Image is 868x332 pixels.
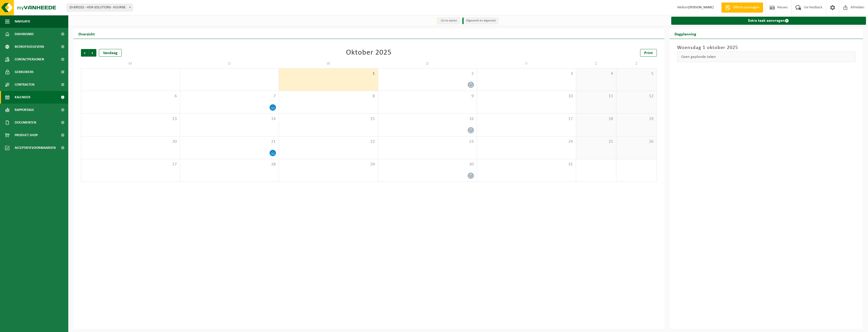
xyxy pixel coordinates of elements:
[15,91,30,104] span: Kalender
[84,116,177,122] span: 13
[99,49,122,57] div: Vandaag
[688,6,714,9] strong: [PERSON_NAME]
[640,49,657,57] a: Print
[576,59,616,68] td: Z
[281,116,375,122] span: 15
[89,49,96,57] span: Volgende
[281,93,375,99] span: 8
[381,93,474,99] span: 9
[73,29,100,39] h2: Overzicht
[480,139,573,145] span: 24
[437,17,460,24] li: Uit te voeren
[462,17,498,24] li: Afgewerkt en afgemeld
[381,116,474,122] span: 16
[84,139,177,145] span: 20
[15,78,34,91] span: Contracten
[84,162,177,167] span: 27
[381,162,474,167] span: 30
[616,59,657,68] td: Z
[67,4,133,11] span: 10-890102 - HDR-SOLUTIONS - KUURNE
[281,162,375,167] span: 29
[15,53,44,66] span: Contactpersonen
[81,49,89,57] span: Vorige
[619,116,654,122] span: 19
[381,71,474,77] span: 2
[346,49,392,57] div: Oktober 2025
[619,93,654,99] span: 12
[15,15,30,28] span: Navigatie
[15,116,36,129] span: Documenten
[477,59,576,68] td: V
[619,139,654,145] span: 26
[281,139,375,145] span: 22
[15,129,38,141] span: Product Shop
[619,71,654,77] span: 5
[677,52,856,62] div: Geen geplande taken
[180,59,279,68] td: D
[81,59,180,68] td: M
[183,139,276,145] span: 21
[183,116,276,122] span: 14
[721,3,763,13] a: Offerte aanvragen
[669,29,701,39] h2: Dagplanning
[15,66,34,78] span: Gebruikers
[579,139,614,145] span: 25
[480,71,573,77] span: 3
[15,104,34,116] span: Rapportage
[15,40,44,53] span: Bedrijfsgegevens
[579,71,614,77] span: 4
[84,93,177,99] span: 6
[480,93,573,99] span: 10
[281,71,375,77] span: 1
[480,116,573,122] span: 17
[183,93,276,99] span: 7
[381,139,474,145] span: 23
[579,93,614,99] span: 11
[279,59,378,68] td: W
[480,162,573,167] span: 31
[183,162,276,167] span: 28
[677,44,856,52] h3: Woensdag 1 oktober 2025
[579,116,614,122] span: 18
[732,5,761,10] span: Offerte aanvragen
[378,59,477,68] td: D
[644,51,653,55] span: Print
[671,17,866,25] a: Extra taak aanvragen
[15,141,56,154] span: Acceptatievoorwaarden
[15,28,34,40] span: Dashboard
